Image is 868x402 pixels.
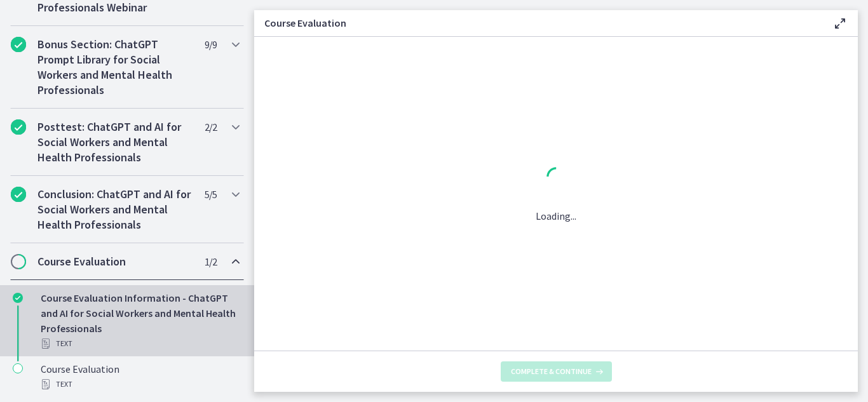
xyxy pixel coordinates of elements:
h2: Course Evaluation [37,254,193,269]
span: Complete & continue [511,366,592,377]
span: 1 / 2 [205,254,217,269]
button: Complete & continue [501,361,612,382]
span: 5 / 5 [205,187,217,202]
i: Completed [11,37,26,52]
div: 1 [536,164,576,193]
div: Course Evaluation Information - ChatGPT and AI for Social Workers and Mental Health Professionals [41,290,239,351]
h2: Bonus Section: ChatGPT Prompt Library for Social Workers and Mental Health Professionals [37,37,193,98]
i: Completed [13,293,23,303]
div: Course Evaluation [41,361,239,392]
span: 9 / 9 [205,37,217,52]
i: Completed [11,119,26,135]
i: Completed [11,187,26,202]
div: Text [41,336,239,351]
div: Text [41,377,239,392]
span: 2 / 2 [205,119,217,135]
h2: Conclusion: ChatGPT and AI for Social Workers and Mental Health Professionals [37,187,193,232]
p: Loading... [536,208,576,224]
h2: Posttest: ChatGPT and AI for Social Workers and Mental Health Professionals [37,119,193,165]
h3: Course Evaluation [264,15,812,30]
